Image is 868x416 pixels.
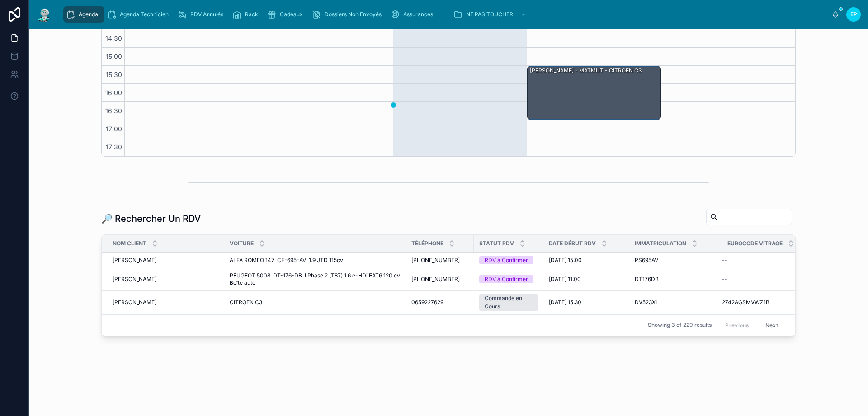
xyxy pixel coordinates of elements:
span: NE PAS TOUCHER [466,11,513,18]
a: Commande en Cours [479,294,538,311]
span: PS695AV [635,257,658,264]
span: Assurances [403,11,433,18]
a: [PHONE_NUMBER] [411,257,468,264]
span: ALFA ROMEO 147 CF-695-AV 1.9 JTD 115cv [230,257,343,264]
a: [DATE] 15:00 [549,257,624,264]
span: DV523XL [635,299,659,306]
span: RDV Annulés [190,11,223,18]
a: [PERSON_NAME] [113,276,219,283]
img: App logo [36,7,52,22]
span: [PERSON_NAME] [113,276,156,283]
span: EP [850,11,857,18]
a: [PERSON_NAME] [113,299,219,306]
span: Agenda [79,11,98,18]
span: [DATE] 15:00 [549,257,582,264]
span: Statut RDV [479,240,514,247]
a: CITROEN C3 [230,299,401,306]
a: Rack [230,6,264,23]
span: CITROEN C3 [230,299,262,306]
a: -- [722,276,791,283]
span: 2742AGSMVWZ1B [722,299,769,306]
a: [DATE] 11:00 [549,276,624,283]
span: Date Début RDV [549,240,596,247]
a: DT176DB [635,276,717,283]
span: 17:00 [104,125,124,133]
a: RDV Annulés [175,6,230,23]
a: PS695AV [635,257,717,264]
span: 14:30 [103,34,124,42]
a: RDV à Confirmer [479,275,538,283]
span: Cadeaux [280,11,303,18]
a: 2742AGSMVWZ1B [722,299,791,306]
a: Agenda [63,6,104,23]
span: Showing 3 of 229 results [648,321,712,329]
span: Téléphone [411,240,443,247]
span: DT176DB [635,276,659,283]
span: 0659227629 [411,299,443,306]
a: NE PAS TOUCHER [451,6,531,23]
span: [PHONE_NUMBER] [411,257,460,264]
span: [DATE] 11:00 [549,276,581,283]
div: [PERSON_NAME] - MATMUT - CITROEN C3 [528,66,660,120]
div: [PERSON_NAME] - MATMUT - CITROEN C3 [529,67,642,75]
button: Next [759,318,784,332]
span: [PHONE_NUMBER] [411,276,460,283]
span: -- [722,257,727,264]
a: RDV à Confirmer [479,256,538,264]
a: [PHONE_NUMBER] [411,276,468,283]
span: Rack [245,11,258,18]
span: 17:30 [104,143,124,151]
span: Dossiers Non Envoyés [325,11,382,18]
span: 15:00 [104,53,124,60]
span: Agenda Technicien [120,11,169,18]
span: [PERSON_NAME] [113,257,156,264]
span: -- [722,276,727,283]
a: Cadeaux [264,6,309,23]
span: Nom Client [113,240,146,247]
div: scrollable content [60,5,832,24]
a: DV523XL [635,299,717,306]
a: -- [722,257,791,264]
span: 16:00 [103,89,124,96]
span: [PERSON_NAME] [113,299,156,306]
div: RDV à Confirmer [485,256,528,264]
span: Immatriculation [635,240,686,247]
div: Commande en Cours [485,294,533,311]
a: [PERSON_NAME] [113,257,219,264]
span: Voiture [230,240,254,247]
a: Dossiers Non Envoyés [309,6,388,23]
div: RDV à Confirmer [485,275,528,283]
a: 0659227629 [411,299,468,306]
span: 15:30 [104,71,124,78]
a: Agenda Technicien [104,6,175,23]
a: [DATE] 15:30 [549,299,624,306]
span: [DATE] 15:30 [549,299,581,306]
h1: 🔎 Rechercher Un RDV [101,212,201,225]
a: ALFA ROMEO 147 CF-695-AV 1.9 JTD 115cv [230,257,401,264]
a: PEUGEOT 5008 DT-176-DB I Phase 2 (T87) 1.6 e-HDi EAT6 120 cv Boîte auto [230,272,401,287]
span: 16:30 [103,107,124,115]
a: Assurances [388,6,439,23]
span: Eurocode Vitrage [727,240,783,247]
